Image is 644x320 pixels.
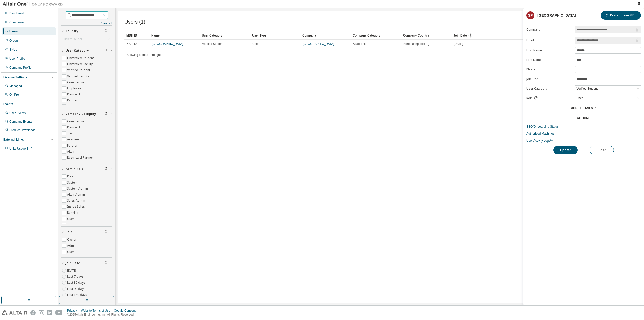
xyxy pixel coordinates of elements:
div: Product Downloads [9,128,35,132]
div: User Category [202,31,248,40]
div: Name [151,31,198,40]
label: Last 180 days [67,292,88,298]
label: Verified Student [67,67,91,73]
label: Reseller [67,210,80,216]
div: User Profile [9,57,25,61]
span: More Details [570,106,593,110]
label: Verified Faculty [67,73,90,79]
div: User [575,95,641,101]
button: Company Category [61,108,112,119]
div: User Type [252,31,298,40]
div: User Events [9,111,26,115]
label: Unverified Student [67,55,95,61]
label: User Category [526,87,572,91]
a: Clear all [61,21,112,25]
label: Owner [67,237,78,243]
div: Click to select [61,36,112,42]
div: Verified Student [575,86,641,92]
label: Commercial [67,79,86,85]
span: User Category [66,49,89,53]
label: Last Name [526,58,572,62]
div: Company [302,31,349,40]
img: youtube.svg [55,310,63,315]
span: Role [526,96,533,100]
label: Academic [67,136,82,143]
label: User [67,216,75,222]
img: instagram.svg [39,310,44,315]
label: Commercial [67,118,86,124]
div: SKUs [9,48,17,52]
span: [DATE] [454,42,463,46]
button: Admin Role [61,163,112,174]
span: Country [66,29,78,33]
button: Update [553,146,578,154]
div: User [576,95,583,101]
label: First Name [526,48,572,52]
span: Users (1) [124,19,145,25]
span: Role [66,230,73,234]
label: Phone [526,67,572,72]
label: Inside Sales [67,204,86,210]
a: Authorized Machines [526,132,641,136]
label: Employee [67,85,82,91]
div: Events [3,102,13,106]
div: Verified Student [576,86,598,91]
span: Admin Role [66,167,84,171]
span: 677840 [127,42,137,46]
button: Country [61,26,112,37]
a: [GEOGRAPHIC_DATA] [303,42,334,46]
div: Click to select [62,37,82,41]
div: Companies [9,20,25,24]
label: Partner [67,143,79,149]
div: SP [526,11,534,19]
label: Unverified Faculty [67,61,94,67]
label: Job Title [526,77,572,81]
label: Restricted Partner [67,155,94,161]
button: Re-Sync from MDH [601,11,641,20]
img: linkedin.svg [47,310,52,315]
span: Clear filter [105,112,108,116]
label: System [67,180,79,186]
div: [GEOGRAPHIC_DATA] [537,13,576,17]
label: Last 7 days [67,274,85,280]
button: User Category [61,45,112,56]
div: Users [9,29,18,33]
span: Verified Student [202,42,223,46]
a: [GEOGRAPHIC_DATA] [152,42,183,46]
span: Clear filter [105,49,108,53]
div: Dashboard [9,11,24,15]
div: Orders [9,39,19,43]
span: Join Date [453,34,467,37]
div: Company Category [353,31,399,40]
div: On Prem [9,93,21,97]
label: Admin [67,243,77,249]
label: Last 30 days [67,280,86,286]
p: © 2025 Altair Engineering, Inc. All Rights Reserved. [67,313,139,317]
label: Email [526,38,572,42]
label: Trial [67,103,74,110]
div: MDH ID [126,31,147,40]
div: Managed [9,84,22,88]
div: Privacy [67,309,81,313]
span: Units Usage BI [9,147,32,150]
label: System Admin [67,186,89,192]
label: Root [67,173,75,180]
div: Website Terms of Use [81,309,114,313]
label: Last 90 days [67,286,86,292]
span: Academic [353,42,366,46]
label: User [67,249,75,255]
label: Partner [67,97,79,103]
label: Company [526,28,572,32]
img: altair_logo.svg [2,310,27,315]
label: Sales Admin [67,198,86,204]
label: Altair Admin [67,192,86,198]
button: Role [61,227,112,238]
span: User [252,42,259,46]
div: External Links [3,138,24,142]
label: Altair [67,149,76,155]
div: Company Events [9,120,32,124]
span: Join Date [66,261,80,265]
label: Prospect [67,124,81,130]
label: Support [67,222,80,228]
div: Actions [577,116,590,120]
